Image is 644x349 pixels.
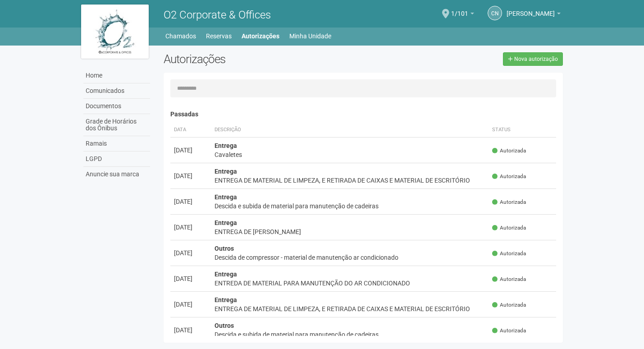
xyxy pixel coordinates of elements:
[174,223,207,232] div: [DATE]
[215,219,237,226] strong: Entrega
[174,274,207,283] div: [DATE]
[215,227,485,236] div: ENTREGA DE [PERSON_NAME]
[492,250,526,257] span: Autorizada
[215,279,485,288] div: ENTREDA DE MATERIAL PARA MANUTENÇÃO DO AR CONDICIONADO
[83,99,150,114] a: Documentos
[488,6,502,20] a: CN
[174,171,207,180] div: [DATE]
[492,173,526,180] span: Autorizada
[492,224,526,232] span: Autorizada
[215,245,234,252] strong: Outros
[242,30,279,42] a: Autorizações
[164,52,356,66] h2: Autorizações
[174,197,207,206] div: [DATE]
[215,253,485,262] div: Descida de compressor - material de manutenção ar condicionado
[215,330,485,339] div: Descida e subida de material para manutenção de cadeiras
[211,123,489,138] th: Descrição
[83,167,150,182] a: Anuncie sua marca
[492,301,526,309] span: Autorizada
[83,136,150,152] a: Ramais
[174,326,207,335] div: [DATE]
[81,5,149,59] img: logo.jpg
[174,146,207,155] div: [DATE]
[83,83,150,99] a: Comunicados
[215,168,237,175] strong: Entrega
[215,296,237,303] strong: Entrega
[215,142,237,149] strong: Entrega
[215,150,485,159] div: Cavaletes
[165,30,196,42] a: Chamados
[451,1,468,17] span: 1/101
[492,276,526,283] span: Autorizada
[507,11,561,18] a: [PERSON_NAME]
[215,202,485,211] div: Descida e subida de material para manutenção de cadeiras
[83,114,150,136] a: Grade de Horários dos Ônibus
[507,1,555,17] span: CELIA NASCIMENTO
[170,123,211,138] th: Data
[215,176,485,185] div: ENTREGA DE MATERIAL DE LIMPEZA, E RETIRADA DE CAIXAS E MATERIAL DE ESCRITÓRIO
[215,271,237,278] strong: Entrega
[215,322,234,329] strong: Outros
[206,30,232,42] a: Reservas
[492,198,526,206] span: Autorizada
[514,56,558,62] span: Nova autorização
[174,300,207,309] div: [DATE]
[503,52,563,66] a: Nova autorização
[289,30,331,42] a: Minha Unidade
[174,248,207,257] div: [DATE]
[164,9,271,21] span: O2 Corporate & Offices
[451,11,474,18] a: 1/101
[492,147,526,155] span: Autorizada
[83,68,150,83] a: Home
[489,123,556,138] th: Status
[170,111,557,118] h4: Passadas
[492,327,526,335] span: Autorizada
[215,193,237,201] strong: Entrega
[83,152,150,167] a: LGPD
[215,304,485,313] div: ENTREGA DE MATERIAL DE LIMPEZA, E RETIRADA DE CAIXAS E MATERIAL DE ESCRITÓRIO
